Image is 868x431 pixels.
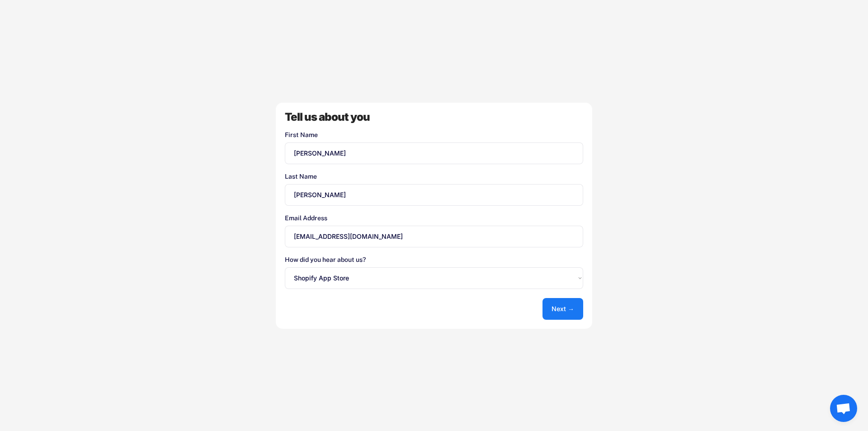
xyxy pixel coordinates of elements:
div: First Name [285,132,583,138]
div: Last Name [285,173,583,180]
input: Your email address [285,226,583,247]
div: Tell us about you [285,112,583,123]
button: Next → [542,298,583,320]
div: Open chat [830,395,857,422]
div: Email Address [285,215,583,221]
div: How did you hear about us? [285,256,583,263]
